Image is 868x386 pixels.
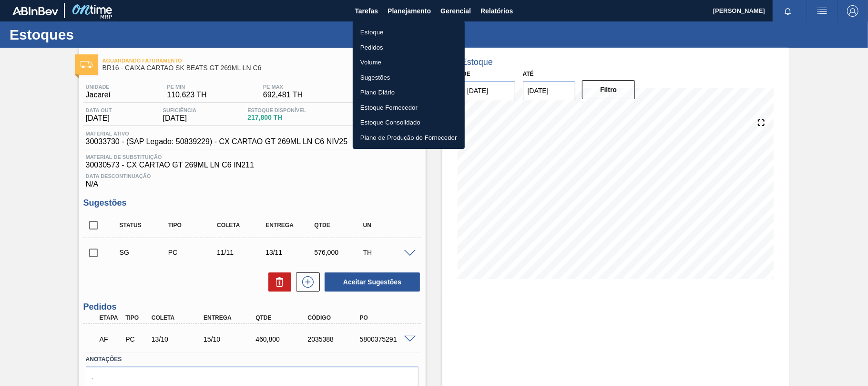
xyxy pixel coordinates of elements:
[353,70,465,85] a: Sugestões
[353,55,465,70] a: Volume
[353,115,465,130] a: Estoque Consolidado
[353,100,465,115] a: Estoque Fornecedor
[353,40,465,55] a: Pedidos
[353,25,465,40] a: Estoque
[353,130,465,146] a: Plano de Produção do Fornecedor
[353,85,465,100] a: Plano Diário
